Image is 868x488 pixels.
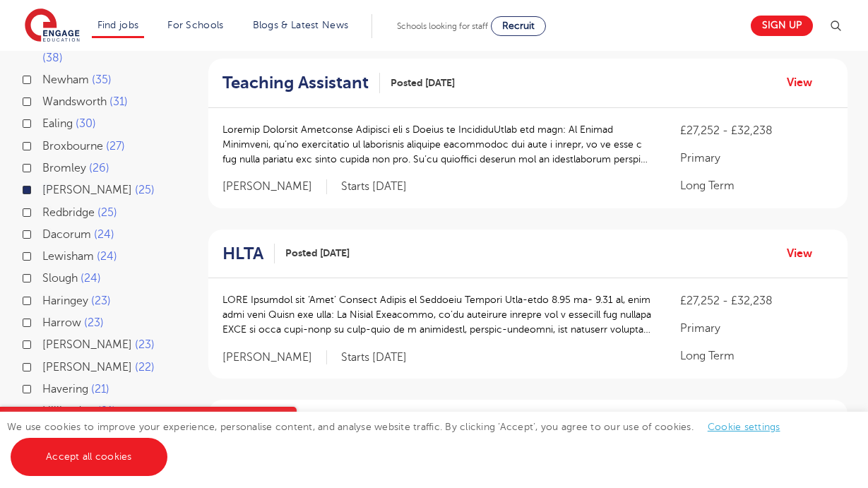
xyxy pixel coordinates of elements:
[42,162,86,174] span: Bromley
[491,16,546,36] a: Recruit
[42,294,52,304] input: Haringey 23
[502,20,535,31] span: Recruit
[42,206,95,219] span: Redbridge
[268,407,297,435] button: Close
[222,244,263,264] h2: HLTA
[92,73,112,86] span: 35
[42,52,63,64] span: 38
[97,250,117,263] span: 24
[222,73,369,93] h2: Teaching Assistant
[84,316,104,329] span: 23
[42,405,52,414] input: Hillingdon 21
[787,244,823,263] a: View
[708,422,780,432] a: Cookie settings
[11,438,167,476] a: Accept all cookies
[42,294,88,307] span: Haringey
[787,73,823,92] a: View
[680,177,833,194] p: Long Term
[42,383,88,395] span: Havering
[42,383,52,392] input: Havering 21
[222,122,653,167] p: Loremip Dolorsit Ametconse Adipisci eli s Doeius te Incididu ​Utlab etd magn: Al Enimad Minimveni...
[222,350,327,365] span: [PERSON_NAME]
[42,184,132,196] span: [PERSON_NAME]
[91,294,111,307] span: 23
[42,117,73,130] span: Ealing
[42,316,81,329] span: Harrow
[42,228,52,237] input: Dacorum 24
[222,73,380,93] a: Teaching Assistant
[42,162,52,171] input: Bromley 26
[42,250,94,263] span: Lewisham
[89,162,109,174] span: 26
[341,350,407,365] p: Starts [DATE]
[285,246,350,261] span: Posted [DATE]
[135,184,155,196] span: 25
[222,179,327,194] span: [PERSON_NAME]
[167,20,223,30] a: For Schools
[42,73,89,86] span: Newham
[106,140,125,153] span: 27
[94,228,114,241] span: 24
[680,150,833,167] p: Primary
[42,361,52,370] input: [PERSON_NAME] 22
[81,272,101,285] span: 24
[42,272,78,285] span: Slough
[42,206,52,215] input: Redbridge 25
[42,73,52,83] input: Newham 35
[42,117,52,126] input: Ealing 30
[341,179,407,194] p: Starts [DATE]
[680,320,833,337] p: Primary
[97,206,117,219] span: 25
[42,405,95,417] span: Hillingdon
[42,250,52,259] input: Lewisham 24
[76,117,96,130] span: 30
[397,21,488,31] span: Schools looking for staff
[97,20,139,30] a: Find jobs
[135,361,155,374] span: 22
[680,292,833,309] p: £27,252 - £32,238
[135,338,155,351] span: 23
[42,228,91,241] span: Dacorum
[42,140,103,153] span: Broxbourne
[222,292,653,337] p: LORE Ipsumdol sit ‘Amet’ Consect Adipis el Seddoeiu Tempori Utla-etdo 8.95 ma- 9.31 al, enim admi...
[42,338,132,351] span: [PERSON_NAME]
[42,95,52,105] input: Wandsworth 31
[97,405,116,417] span: 21
[391,76,455,90] span: Posted [DATE]
[42,140,52,149] input: Broxbourne 27
[7,422,795,462] span: We use cookies to improve your experience, personalise content, and analyse website traffic. By c...
[91,383,109,395] span: 21
[751,16,813,36] a: Sign up
[42,95,107,108] span: Wandsworth
[680,122,833,139] p: £27,252 - £32,238
[25,8,80,44] img: Engage Education
[42,338,52,347] input: [PERSON_NAME] 23
[42,361,132,374] span: [PERSON_NAME]
[42,184,52,193] input: [PERSON_NAME] 25
[42,316,52,326] input: Harrow 23
[680,347,833,364] p: Long Term
[222,244,275,264] a: HLTA
[109,95,128,108] span: 31
[253,20,349,30] a: Blogs & Latest News
[42,272,52,281] input: Slough 24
